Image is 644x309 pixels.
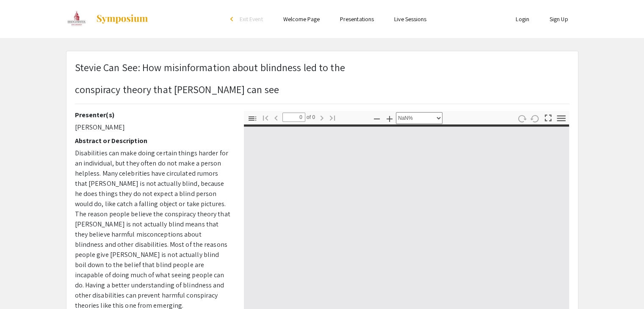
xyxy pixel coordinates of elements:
input: Page [282,113,305,122]
span: of 0 [305,113,315,122]
span: Exit Event [240,15,263,23]
button: Zoom In [382,112,397,124]
p: conspiracy theory that [PERSON_NAME] can see [75,82,345,97]
button: Toggle Sidebar [245,112,260,124]
a: Login [516,15,529,23]
button: Go to Last Page [325,111,340,124]
a: Sign Up [550,15,568,23]
h2: Presenter(s) [75,111,231,119]
button: Go to First Page [258,111,273,124]
button: Next Page [315,111,329,124]
button: Tools [554,112,568,124]
button: Rotate Counterclockwise [528,112,542,124]
a: BSU's Student Arts & Research Symposium (StARS) [66,8,149,30]
button: Switch to Presentation Mode [541,111,555,123]
a: Welcome Page [283,15,320,23]
img: Symposium by ForagerOne [96,14,149,24]
p: Stevie Can See: How misinformation about blindness led to the [75,60,345,75]
select: Zoom [396,112,442,124]
button: Rotate Clockwise [514,112,529,124]
p: [PERSON_NAME] [75,122,231,132]
div: arrow_back_ios [230,17,235,22]
h2: Abstract or Description [75,137,231,145]
a: Presentations [340,15,374,23]
a: Live Sessions [394,15,426,23]
button: Previous Page [269,111,283,124]
img: BSU's Student Arts & Research Symposium (StARS) [66,8,87,30]
button: Zoom Out [370,112,384,124]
